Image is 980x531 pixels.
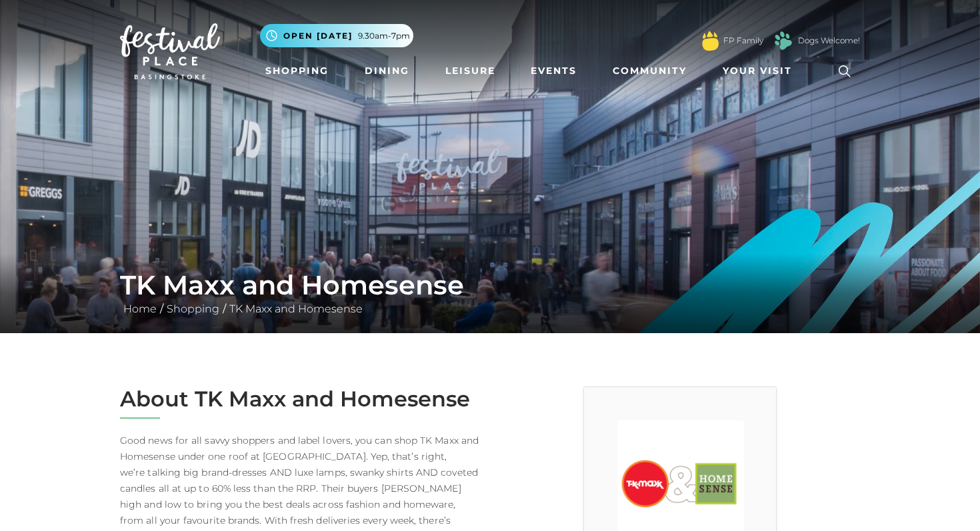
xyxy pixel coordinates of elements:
[723,35,763,47] a: FP Family
[440,59,501,83] a: Leisure
[798,35,860,47] a: Dogs Welcome!
[226,302,366,315] a: TK Maxx and Homesense
[717,59,804,83] a: Your Visit
[260,24,413,47] button: Open [DATE] 9.30am-7pm
[120,302,160,315] a: Home
[525,59,582,83] a: Events
[607,59,692,83] a: Community
[723,64,792,78] span: Your Visit
[260,59,334,83] a: Shopping
[120,386,480,412] h2: About TK Maxx and Homesense
[120,269,860,301] h1: TK Maxx and Homesense
[358,30,410,42] span: 9.30am-7pm
[359,59,415,83] a: Dining
[163,302,223,315] a: Shopping
[283,30,353,42] span: Open [DATE]
[110,269,870,317] div: / /
[120,23,220,79] img: Festival Place Logo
